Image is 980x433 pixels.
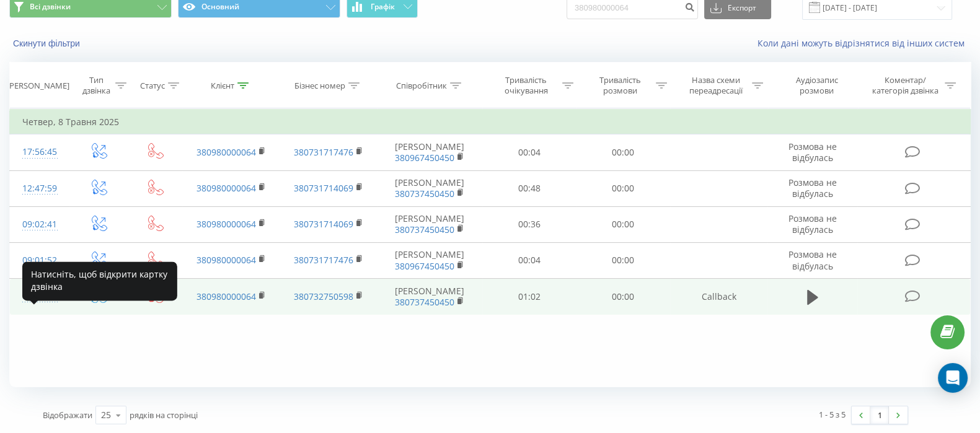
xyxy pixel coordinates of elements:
[576,170,669,206] td: 00:00
[371,2,395,11] span: Графік
[395,152,454,164] a: 380967450450
[10,110,971,134] td: Четвер, 8 Травня 2025
[682,75,749,96] div: Назва схеми переадресації
[294,254,353,266] a: 380731717476
[294,146,353,158] a: 380731717476
[395,224,454,235] a: 380737450450
[576,134,669,170] td: 00:00
[9,38,86,49] button: Скинути фільтри
[22,212,57,237] div: 09:02:41
[670,279,767,315] td: Callback
[788,248,837,271] span: Розмова не відбулась
[196,291,256,302] a: 380980000064
[377,279,482,315] td: [PERSON_NAME]
[395,188,454,199] a: 380737450450
[196,254,256,266] a: 380980000064
[377,134,482,170] td: [PERSON_NAME]
[22,248,57,273] div: 09:01:52
[294,182,353,194] a: 380731714069
[294,291,353,302] a: 380732750598
[938,363,968,393] div: Open Intercom Messenger
[576,279,669,315] td: 00:00
[211,81,234,91] div: Клієнт
[482,134,576,170] td: 00:04
[22,261,177,300] div: Натисніть, щоб відкрити картку дзвінка
[396,81,447,91] div: Співробітник
[870,406,889,424] a: 1
[869,75,942,96] div: Коментар/категорія дзвінка
[588,75,653,96] div: Тривалість розмови
[482,242,576,278] td: 00:04
[377,242,482,278] td: [PERSON_NAME]
[482,279,576,315] td: 01:02
[101,409,111,421] div: 25
[757,37,971,49] a: Коли дані можуть відрізнятися вiд інших систем
[576,242,669,278] td: 00:00
[130,409,198,421] span: рядків на сторінці
[43,409,92,421] span: Відображати
[30,2,71,12] span: Всі дзвінки
[576,206,669,242] td: 00:00
[22,177,57,201] div: 12:47:59
[140,81,165,91] div: Статус
[377,170,482,206] td: [PERSON_NAME]
[788,212,837,235] span: Розмова не відбулась
[196,218,256,230] a: 380980000064
[22,140,57,164] div: 17:56:45
[377,206,482,242] td: [PERSON_NAME]
[81,75,112,96] div: Тип дзвінка
[819,408,845,421] div: 1 - 5 з 5
[788,177,837,199] span: Розмова не відбулась
[294,81,345,91] div: Бізнес номер
[395,296,454,308] a: 380737450450
[493,75,558,96] div: Тривалість очікування
[196,182,256,194] a: 380980000064
[779,75,854,96] div: Аудіозапис розмови
[788,141,837,164] span: Розмова не відбулась
[482,206,576,242] td: 00:36
[196,146,256,158] a: 380980000064
[294,218,353,230] a: 380731714069
[482,170,576,206] td: 00:48
[7,81,69,91] div: [PERSON_NAME]
[395,260,454,272] a: 380967450450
